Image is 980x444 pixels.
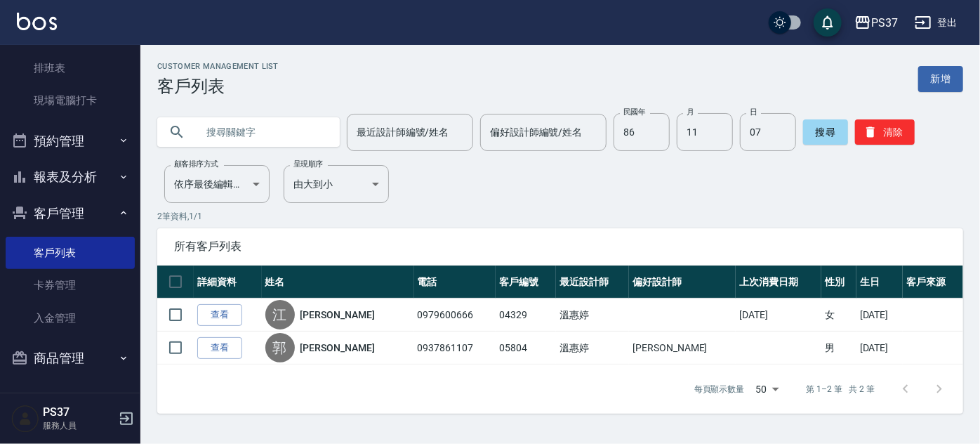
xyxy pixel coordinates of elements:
label: 民國年 [623,107,645,117]
button: 預約管理 [6,123,135,159]
p: 第 1–2 筆 共 2 筆 [807,383,875,396]
label: 日 [750,107,757,117]
td: 男 [821,332,856,365]
p: 每頁顯示數量 [694,383,745,396]
button: 客戶管理 [6,195,135,232]
a: 卡券管理 [6,269,135,301]
button: 商品管理 [6,340,135,377]
img: Person [11,405,39,433]
a: 查看 [197,337,242,359]
button: 登出 [909,10,963,36]
div: 郭 [265,333,295,363]
button: PS37 [849,8,903,37]
td: 女 [821,299,856,332]
button: 報表及分析 [6,159,135,195]
th: 詳細資料 [194,266,262,299]
a: 現場電腦打卡 [6,84,135,117]
button: 搜尋 [803,119,848,145]
th: 姓名 [262,266,414,299]
th: 性別 [821,266,856,299]
a: 查看 [197,304,242,326]
a: 入金管理 [6,302,135,334]
label: 顧客排序方式 [174,159,218,169]
td: 溫惠婷 [556,332,629,365]
td: 0937861107 [414,332,496,365]
button: save [814,8,842,37]
label: 月 [687,107,694,117]
label: 呈現順序 [293,159,323,169]
a: [PERSON_NAME] [300,308,375,322]
input: 搜尋關鍵字 [197,113,329,151]
span: 所有客戶列表 [174,240,946,254]
th: 生日 [856,266,903,299]
div: 由大到小 [284,165,389,203]
td: 0979600666 [414,299,496,332]
th: 客戶來源 [903,266,963,299]
th: 電話 [414,266,496,299]
div: 50 [750,370,784,408]
td: [PERSON_NAME] [629,332,736,365]
div: PS37 [871,14,898,32]
td: 05804 [496,332,556,365]
th: 客戶編號 [496,266,556,299]
th: 偏好設計師 [629,266,736,299]
a: [PERSON_NAME] [300,341,375,355]
p: 2 筆資料, 1 / 1 [157,210,963,223]
th: 上次消費日期 [736,266,821,299]
td: [DATE] [856,332,903,365]
th: 最近設計師 [556,266,629,299]
button: 清除 [855,119,915,145]
td: 溫惠婷 [556,299,629,332]
a: 排班表 [6,52,135,84]
div: 依序最後編輯時間 [164,165,270,203]
h3: 客戶列表 [157,77,279,96]
td: [DATE] [856,299,903,332]
a: 新增 [918,66,963,92]
h5: PS37 [43,405,114,419]
td: 04329 [496,299,556,332]
p: 服務人員 [43,419,114,432]
img: Logo [17,13,57,30]
a: 客戶列表 [6,237,135,269]
h2: Customer Management List [157,62,279,71]
div: 江 [265,300,295,329]
td: [DATE] [736,299,821,332]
